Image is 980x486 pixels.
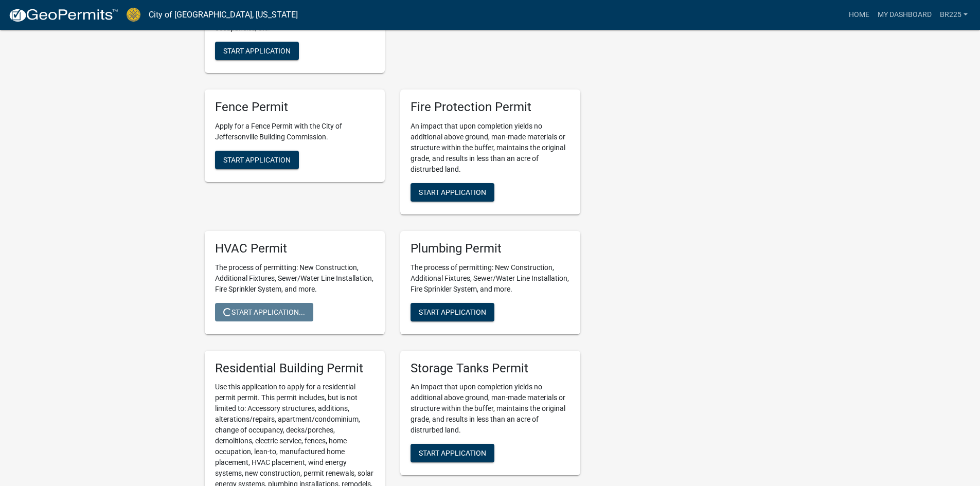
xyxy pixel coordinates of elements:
span: Start Application [223,47,291,55]
span: Start Application [419,449,486,457]
button: Start Application [215,42,299,60]
button: Start Application [215,151,299,169]
h5: HVAC Permit [215,241,375,256]
h5: Fire Protection Permit [411,100,570,115]
span: Start Application [419,308,486,316]
a: Home [845,5,874,25]
p: An impact that upon completion yields no additional above ground, man-made materials or structure... [411,382,570,436]
span: Start Application [419,188,486,196]
button: Start Application... [215,303,313,321]
h5: Residential Building Permit [215,361,375,376]
h5: Plumbing Permit [411,241,570,256]
h5: Fence Permit [215,100,375,115]
a: BR225 [936,5,972,25]
p: An impact that upon completion yields no additional above ground, man-made materials or structure... [411,121,570,175]
p: The process of permitting: New Construction, Additional Fixtures, Sewer/Water Line Installation, ... [411,262,570,295]
img: City of Jeffersonville, Indiana [127,8,140,22]
h5: Storage Tanks Permit [411,361,570,376]
a: My Dashboard [874,5,936,25]
span: Start Application... [223,308,305,316]
p: The process of permitting: New Construction, Additional Fixtures, Sewer/Water Line Installation, ... [215,262,375,295]
p: Apply for a Fence Permit with the City of Jeffersonville Building Commission. [215,121,375,142]
button: Start Application [411,444,494,462]
button: Start Application [411,303,494,321]
span: Start Application [223,155,291,164]
button: Start Application [411,183,494,202]
a: City of [GEOGRAPHIC_DATA], [US_STATE] [149,6,298,24]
